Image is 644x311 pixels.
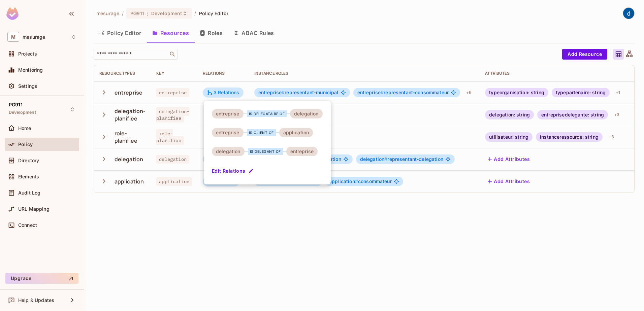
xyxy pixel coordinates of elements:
[286,147,318,156] div: entreprise
[212,109,244,118] div: entreprise
[212,128,244,137] div: entreprise
[247,129,276,136] div: is client of
[279,128,313,137] div: application
[212,147,245,156] div: delegation
[212,166,255,176] button: Edit Relations
[248,148,283,155] div: is delegant of
[290,109,323,118] div: delegation
[247,110,287,117] div: is delegataire of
